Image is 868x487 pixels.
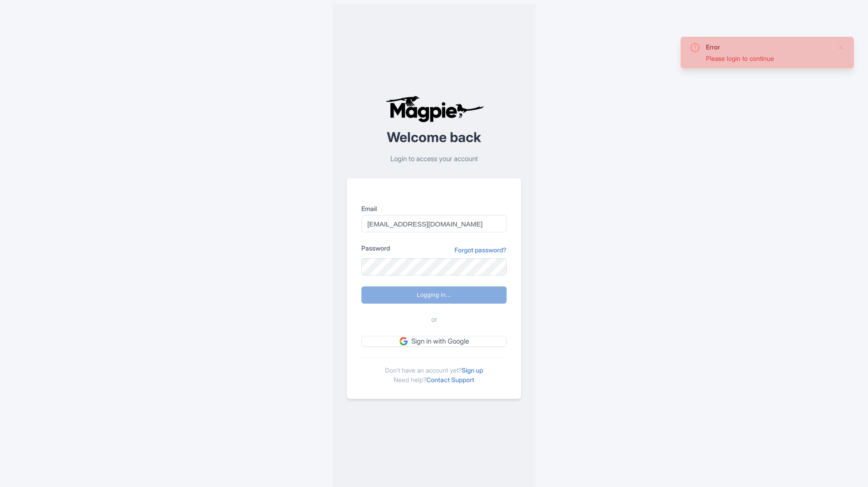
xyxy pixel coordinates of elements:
img: google.svg [399,337,408,345]
button: Close [838,42,845,53]
div: Please login to continue [706,54,830,63]
input: Logging in... [361,286,507,304]
a: Contact Support [426,376,474,384]
div: Error [706,42,830,52]
h2: Welcome back [347,130,521,145]
span: or [431,315,437,325]
input: you@example.com [361,215,507,232]
a: Forgot password? [454,245,507,255]
div: Don't have an account yet? Need help? [361,358,507,384]
label: Email [361,204,507,213]
a: Sign up [462,366,483,374]
a: Sign in with Google [361,336,507,347]
img: logo-ab69f6fb50320c5b225c76a69d11143b.png [383,95,485,123]
label: Password [361,243,390,253]
p: Login to access your account [347,154,521,164]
